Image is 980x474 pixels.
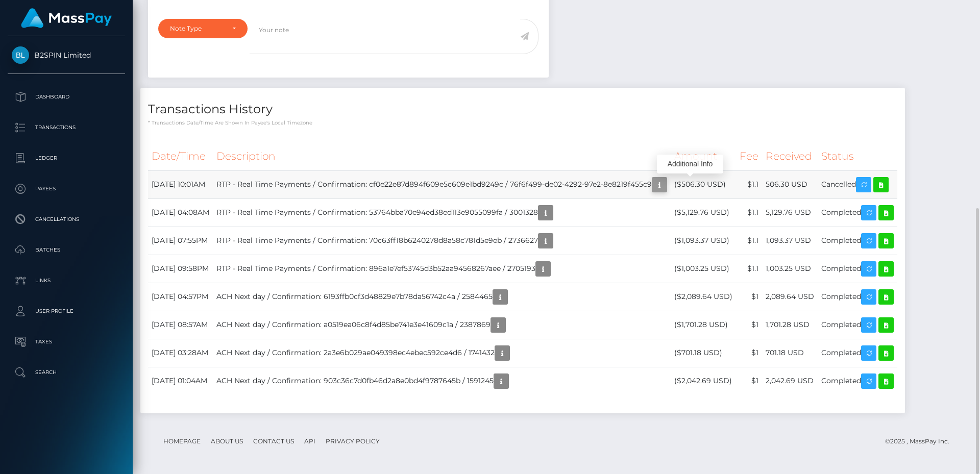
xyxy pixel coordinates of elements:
img: B2SPIN Limited [12,46,29,64]
td: ACH Next day / Confirmation: 2a3e6b029ae049398ec4ebec592ce4d6 / 1741432 [213,339,671,367]
td: Completed [818,311,897,339]
h4: Transactions History [148,101,897,118]
td: Completed [818,339,897,367]
a: Homepage [159,433,205,449]
p: Links [12,273,121,288]
td: ACH Next day / Confirmation: a0519ea06c8f4d85be741e3e41609c1a / 2387869 [213,311,671,339]
td: ACH Next day / Confirmation: 6193ffb0cf3d48829e7b78da56742c4a / 2584465 [213,283,671,311]
td: ($1,003.25 USD) [671,255,736,283]
a: Contact Us [249,433,298,449]
td: 2,089.64 USD [762,283,818,311]
td: Cancelled [818,170,897,198]
td: Completed [818,367,897,395]
td: ($701.18 USD) [671,339,736,367]
a: API [300,433,320,449]
p: Dashboard [12,89,121,105]
p: * Transactions date/time are shown in payee's local timezone [148,119,897,127]
td: Completed [818,255,897,283]
td: $1 [736,367,762,395]
p: Batches [12,242,121,258]
td: 506.30 USD [762,170,818,198]
span: B2SPIN Limited [8,51,125,60]
td: ACH Next day / Confirmation: 903c36c7d0fb46d2a8e0bd4f9787645b / 1591245 [213,367,671,395]
a: Search [8,360,125,385]
p: Taxes [12,334,121,350]
td: $1.1 [736,170,762,198]
td: $1 [736,311,762,339]
th: Status [818,142,897,170]
td: ($5,129.76 USD) [671,198,736,227]
td: RTP - Real Time Payments / Confirmation: 896a1e7ef53745d3b52aa94568267aee / 2705193 [213,255,671,283]
th: Fee [736,142,762,170]
a: Transactions [8,115,125,140]
a: Taxes [8,329,125,355]
td: Completed [818,283,897,311]
th: Date/Time [148,142,213,170]
td: [DATE] 04:08AM [148,198,213,227]
p: Transactions [12,120,121,135]
a: Cancellations [8,207,125,232]
a: Privacy Policy [322,433,384,449]
a: Links [8,268,125,293]
td: Completed [818,227,897,255]
a: About Us [207,433,247,449]
td: ($1,701.28 USD) [671,311,736,339]
div: © 2025 , MassPay Inc. [885,436,957,447]
a: Ledger [8,145,125,171]
td: [DATE] 09:58PM [148,255,213,283]
a: User Profile [8,298,125,324]
p: User Profile [12,304,121,319]
td: $1.1 [736,255,762,283]
td: RTP - Real Time Payments / Confirmation: 70c63ff18b6240278d8a58c781d5e9eb / 2736627 [213,227,671,255]
td: 701.18 USD [762,339,818,367]
div: Additional Info [657,155,723,173]
th: Amount [671,142,736,170]
td: 5,129.76 USD [762,198,818,227]
p: Ledger [12,151,121,166]
td: [DATE] 01:04AM [148,367,213,395]
p: Search [12,365,121,380]
td: $1 [736,339,762,367]
td: Completed [818,198,897,227]
a: Payees [8,176,125,202]
td: ($2,042.69 USD) [671,367,736,395]
td: $1.1 [736,198,762,227]
div: Note Type [170,24,224,33]
td: 2,042.69 USD [762,367,818,395]
td: 1,003.25 USD [762,255,818,283]
img: MassPay Logo [21,8,112,28]
td: ($506.30 USD) [671,170,736,198]
td: [DATE] 08:57AM [148,311,213,339]
a: Batches [8,237,125,263]
th: Received [762,142,818,170]
td: ($2,089.64 USD) [671,283,736,311]
td: 1,093.37 USD [762,227,818,255]
td: 1,701.28 USD [762,311,818,339]
th: Description [213,142,671,170]
p: Cancellations [12,212,121,227]
td: [DATE] 07:55PM [148,227,213,255]
td: ($1,093.37 USD) [671,227,736,255]
td: RTP - Real Time Payments / Confirmation: cf0e22e87d894f609e5c609e1bd9249c / 76f6f499-de02-4292-97... [213,170,671,198]
td: RTP - Real Time Payments / Confirmation: 53764bba70e94ed38ed113e9055099fa / 3001328 [213,198,671,227]
td: [DATE] 10:01AM [148,170,213,198]
td: $1.1 [736,227,762,255]
td: [DATE] 04:57PM [148,283,213,311]
button: Note Type [158,19,248,38]
a: Dashboard [8,84,125,110]
p: Payees [12,181,121,196]
td: $1 [736,283,762,311]
td: [DATE] 03:28AM [148,339,213,367]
